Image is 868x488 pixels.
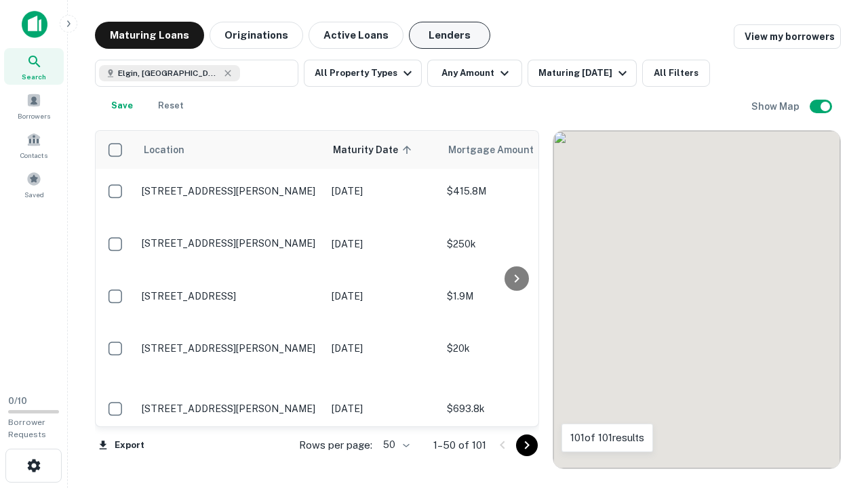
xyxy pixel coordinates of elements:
[8,418,46,439] span: Borrower Requests
[440,131,589,169] th: Mortgage Amount
[100,92,144,119] button: Save your search to get updates of matches that match your search criteria.
[142,342,318,354] p: [STREET_ADDRESS][PERSON_NAME]
[528,60,637,87] button: Maturing [DATE]
[210,22,303,49] button: Originations
[20,150,47,161] span: Contacts
[332,289,433,304] p: [DATE]
[378,435,412,455] div: 50
[447,401,583,416] p: $693.8k
[332,401,433,416] p: [DATE]
[142,185,318,197] p: [STREET_ADDRESS][PERSON_NAME]
[447,237,583,251] p: $250k
[332,237,433,251] p: [DATE]
[570,430,644,446] p: 101 of 101 results
[142,237,318,249] p: [STREET_ADDRESS][PERSON_NAME]
[333,142,416,158] span: Maturity Date
[448,142,551,158] span: Mortgage Amount
[332,341,433,356] p: [DATE]
[309,22,403,49] button: Active Loans
[95,435,148,455] button: Export
[642,60,710,87] button: All Filters
[142,403,318,415] p: [STREET_ADDRESS][PERSON_NAME]
[149,92,193,119] button: Reset
[18,110,50,121] span: Borrowers
[24,189,44,200] span: Saved
[447,184,583,199] p: $415.8M
[4,87,64,124] a: Borrowers
[4,127,64,163] a: Contacts
[8,396,27,406] span: 0 / 10
[734,24,841,49] a: View my borrowers
[447,341,583,356] p: $20k
[143,142,184,158] span: Location
[409,22,490,49] button: Lenders
[553,131,840,468] div: 0 0
[447,289,583,304] p: $1.9M
[751,99,802,114] h6: Show Map
[325,131,440,169] th: Maturity Date
[118,67,220,79] span: Elgin, [GEOGRAPHIC_DATA], [GEOGRAPHIC_DATA]
[142,290,318,302] p: [STREET_ADDRESS]
[332,184,433,199] p: [DATE]
[538,65,631,81] div: Maturing [DATE]
[135,131,325,169] th: Location
[4,48,64,85] a: Search
[22,11,47,38] img: capitalize-icon.png
[22,71,46,82] span: Search
[4,166,64,203] a: Saved
[304,60,422,87] button: All Property Types
[95,22,204,49] button: Maturing Loans
[427,60,522,87] button: Any Amount
[433,437,486,453] p: 1–50 of 101
[800,380,868,445] iframe: Chat Widget
[299,437,372,453] p: Rows per page:
[516,434,538,456] button: Go to next page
